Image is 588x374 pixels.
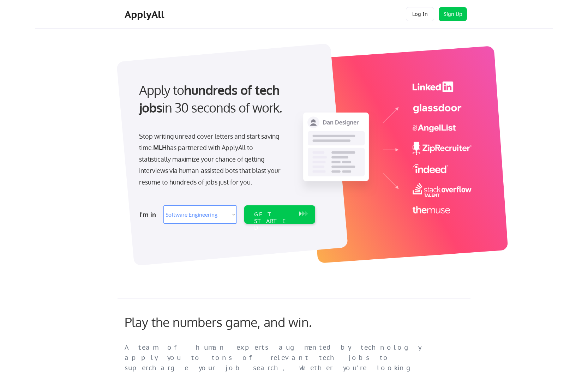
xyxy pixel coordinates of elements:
div: GET STARTED [254,211,292,231]
button: Log In [406,7,434,21]
strong: hundreds of tech jobs [139,82,283,115]
div: ApplyAll [125,8,166,20]
strong: MLH [153,144,167,151]
div: I'm in [139,209,159,220]
button: Sign Up [439,7,467,21]
div: Apply to in 30 seconds of work. [139,81,312,117]
div: Play the numbers game, and win. [125,314,343,330]
div: Stop writing unread cover letters and start saving time. has partnered with ApplyAll to statistic... [139,131,284,188]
